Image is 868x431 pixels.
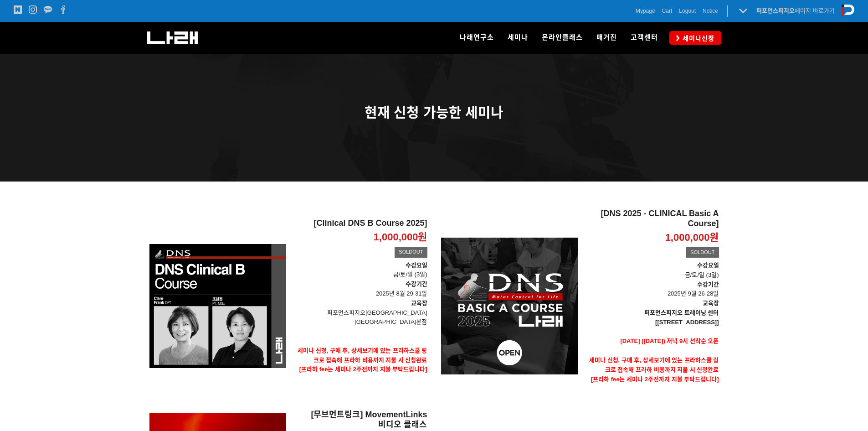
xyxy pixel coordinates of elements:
p: 퍼포먼스피지오[GEOGRAPHIC_DATA] [GEOGRAPHIC_DATA]본점 [293,308,427,327]
span: 세미나 [508,33,528,42]
span: [프라하 fee는 세미나 2주전까지 지불 부탁드립니다] [591,376,719,383]
strong: 수강기간 [697,281,719,288]
a: 세미나신청 [669,31,721,44]
a: 온라인클래스 [535,22,590,54]
strong: 수강기간 [406,280,427,287]
div: SOLDOUT [686,247,719,258]
strong: 퍼포먼스피지오 트레이닝 센터 [644,309,719,316]
a: 나래연구소 [453,22,501,54]
a: 퍼포먼스피지오페이지 바로가기 [756,7,835,14]
a: 매거진 [590,22,624,54]
a: [Clinical DNS B Course 2025] 1,000,000원 SOLDOUT 수강요일금/토/일 (3일)수강기간 2025년 8월 29-31일교육장퍼포먼스피지오[GEOG... [293,218,427,393]
strong: 세미나 신청, 구매 후, 상세보기에 있는 프라하스쿨 링크로 접속해 프라하 비용까지 지불 시 신청완료 [298,347,427,363]
a: Mypage [636,6,655,16]
a: [DNS 2025 - CLINICAL Basic A Course] 1,000,000원 SOLDOUT 수강요일금/토/일 (3일)수강기간 2025년 9월 26-28일교육장퍼포먼스... [585,209,719,403]
span: 현재 신청 가능한 세미나 [365,105,503,120]
strong: 퍼포먼스피지오 [756,7,795,14]
h2: [Clinical DNS B Course 2025] [293,218,427,228]
p: 2025년 9월 26-28일 [585,280,719,299]
strong: [[STREET_ADDRESS]] [655,319,719,326]
strong: 교육장 [703,300,719,306]
strong: 수강요일 [406,262,427,269]
span: [프라하 fee는 세미나 2주전까지 지불 부탁드립니다] [299,366,427,373]
h2: [무브먼트링크] MovementLinks 비디오 클래스 [293,410,427,430]
p: 금/토/일 (3일) [585,261,719,280]
a: Cart [662,6,673,16]
span: 세미나신청 [680,34,714,43]
p: 1,000,000원 [665,231,719,244]
span: 나래연구소 [460,33,494,42]
a: Notice [703,6,718,16]
span: [DATE] ([DATE]) 저녁 9시 선착순 오픈 [620,338,719,344]
span: 고객센터 [631,33,658,42]
p: 금/토/일 (3일) [293,270,427,280]
p: 1,000,000원 [374,231,427,244]
span: 온라인클래스 [542,33,583,42]
a: 고객센터 [624,22,665,54]
h2: [DNS 2025 - CLINICAL Basic A Course] [585,209,719,228]
span: 매거진 [596,33,617,42]
div: SOLDOUT [395,247,427,258]
strong: 교육장 [411,300,427,306]
a: Logout [679,6,696,16]
strong: 세미나 신청, 구매 후, 상세보기에 있는 프라하스쿨 링크로 접속해 프라하 비용까지 지불 시 신청완료 [589,357,719,373]
strong: 수강요일 [697,262,719,269]
a: 세미나 [501,22,535,54]
p: 2025년 8월 29-31일 [293,280,427,299]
